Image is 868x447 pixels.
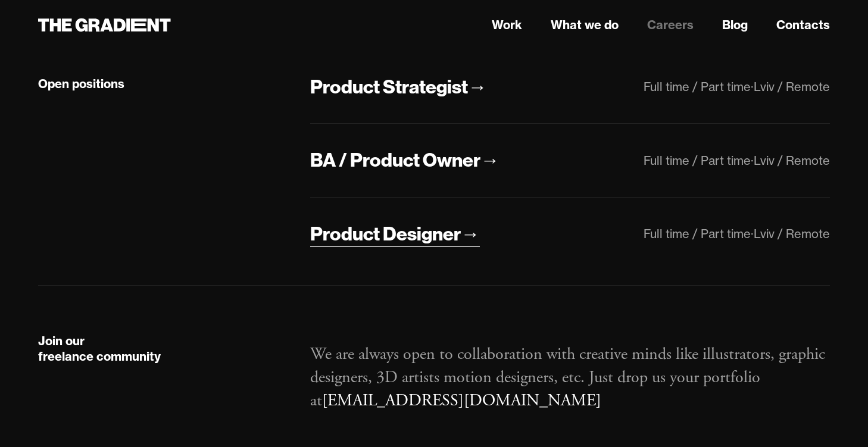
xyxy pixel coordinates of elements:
div: · [751,79,754,94]
a: Product Strategist→ [310,74,487,100]
div: Full time / Part time [644,153,751,168]
div: → [480,148,499,173]
div: Lviv / Remote [754,153,830,168]
div: Product Strategist [310,74,468,99]
a: BA / Product Owner→ [310,148,499,173]
div: Full time / Part time [644,226,751,241]
a: Work [492,16,522,34]
div: Full time / Part time [644,79,751,94]
strong: Open positions [38,76,124,91]
div: → [468,74,487,99]
div: → [461,221,480,246]
div: Lviv / Remote [754,226,830,241]
div: Product Designer [310,221,461,246]
div: · [751,153,754,168]
strong: Join our freelance community [38,333,161,364]
a: What we do [551,16,619,34]
div: Lviv / Remote [754,79,830,94]
a: Careers [647,16,694,34]
a: Blog [722,16,748,34]
a: [EMAIL_ADDRESS][DOMAIN_NAME] [322,390,601,411]
a: Contacts [776,16,830,34]
div: · [751,226,754,241]
p: We are always open to collaboration with creative minds like illustrators, graphic designers, 3D ... [310,343,830,413]
div: BA / Product Owner [310,148,480,173]
a: Product Designer→ [310,221,480,247]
